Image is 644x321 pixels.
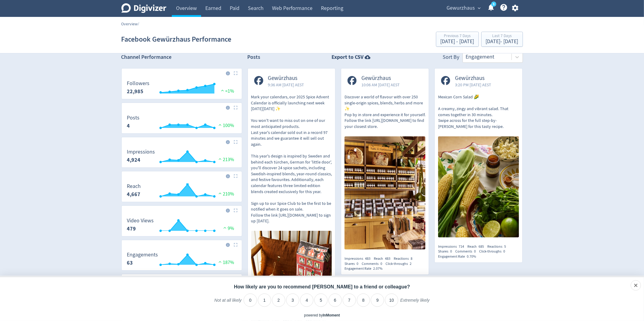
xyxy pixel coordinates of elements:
[121,30,232,49] h1: Facebook Gewürzhaus Performance
[127,225,136,232] strong: 479
[127,148,155,155] dt: Impressions
[491,2,496,7] a: 5
[219,88,234,94] span: <1%
[124,252,239,268] svg: Engagements 63
[304,313,340,318] div: powered by inmoment
[441,39,474,44] div: [DATE] - [DATE]
[357,294,370,307] li: 8
[371,294,384,307] li: 9
[217,191,223,195] img: positive-performance.svg
[479,244,484,249] span: 685
[344,261,362,266] div: Shares
[400,297,430,308] label: Extremely likely
[127,156,141,164] strong: 4,924
[127,217,154,224] dt: Video Views
[222,225,234,231] span: 9%
[121,21,138,27] a: Overview
[217,157,234,163] span: 213%
[314,294,328,307] li: 5
[222,225,228,230] img: positive-performance.svg
[251,94,332,224] p: Mark your calendars, our 2025 Spice Advent Calendar is officially launching next week [DATE][DATE...
[380,261,382,266] span: 0
[410,261,412,266] span: 2
[127,80,150,87] dt: Followers
[217,122,223,127] img: positive-performance.svg
[361,82,400,88] span: 10:06 AM [DATE] AEST
[217,157,223,161] img: positive-performance.svg
[455,82,491,88] span: 3:20 PM [DATE] AEST
[435,68,522,239] a: Gewürzhaus3:20 PM [DATE] AESTMexican Corn Salad 🌽 A creamy, zingy and vibrant salad. That comes t...
[341,68,429,251] a: Gewürzhaus10:06 AM [DATE] AESTDiscover a world of flavour with over 250 single-origin spices, ble...
[217,122,234,129] span: 100%
[455,75,491,82] span: Gewürzhaus
[323,313,340,317] a: InMoment
[481,32,523,47] button: Last 7 Days[DATE]- [DATE]
[124,115,239,131] svg: Posts 4
[362,261,386,266] div: Comments
[272,294,285,307] li: 2
[438,249,455,254] div: Shares
[443,53,460,63] div: Sort By
[127,122,130,129] strong: 4
[214,297,242,308] label: Not at all likely
[124,81,239,97] svg: Followers 22,985
[467,244,487,249] div: Reach
[124,183,239,199] svg: Reach 4,667
[411,256,412,261] span: 8
[447,3,475,13] span: Gewurzhaus
[127,114,140,121] dt: Posts
[344,256,374,261] div: Impressions
[373,266,383,271] span: 2.07%
[487,244,509,249] div: Reactions
[436,32,479,47] button: Previous 7 Days[DATE] - [DATE]
[394,256,416,261] div: Reactions
[286,294,300,307] li: 3
[234,140,238,144] img: Placeholder
[344,266,386,271] div: Engagement Rate
[493,2,494,6] text: 5
[138,21,139,27] span: /
[477,5,482,11] span: expand_more
[386,261,415,266] div: Click-throughs
[504,244,506,249] span: 5
[441,34,474,39] div: Previous 7 Days
[217,191,234,197] span: 210%
[248,68,335,313] a: Gewürzhaus9:36 AM [DATE] AESTMark your calendars, our 2025 Spice Advent Calendar is officially la...
[385,256,390,261] span: 483
[328,294,342,307] li: 6
[486,34,518,39] div: Last 7 Days
[631,280,641,291] div: Close survey
[234,208,238,212] img: Placeholder
[234,243,238,247] img: Placeholder
[450,249,452,254] span: 0
[455,249,479,254] div: Comments
[332,53,364,61] strong: Export to CSV
[357,261,358,266] span: 0
[343,294,356,307] li: 7
[127,251,158,258] dt: Engagements
[248,53,261,63] h2: Posts
[234,174,238,178] img: Placeholder
[127,259,133,266] strong: 63
[374,256,394,261] div: Reach
[467,254,476,259] span: 0.70%
[365,256,370,261] span: 483
[258,294,271,307] li: 1
[438,94,519,130] p: Mexican Corn Salad 🌽 A creamy, zingy and vibrant salad. That comes together in 30 minutes. Swipe ...
[438,244,467,249] div: Impressions
[385,294,398,307] li: 10
[234,106,238,110] img: Placeholder
[217,259,234,265] span: 187%
[217,259,223,264] img: positive-performance.svg
[121,53,242,61] h2: Channel Performance
[127,191,141,198] strong: 4,667
[268,75,304,82] span: Gewürzhaus
[127,183,141,190] dt: Reach
[344,94,425,130] p: Discover a world of flavour with over 250 single-origin spices, blends, herbs and more ✨ Pop by i...
[127,88,144,95] strong: 22,985
[459,244,464,249] span: 714
[219,88,226,93] img: positive-performance.svg
[486,39,518,44] div: [DATE] - [DATE]
[438,254,479,259] div: Engagement Rate
[268,82,304,88] span: 9:36 AM [DATE] AEST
